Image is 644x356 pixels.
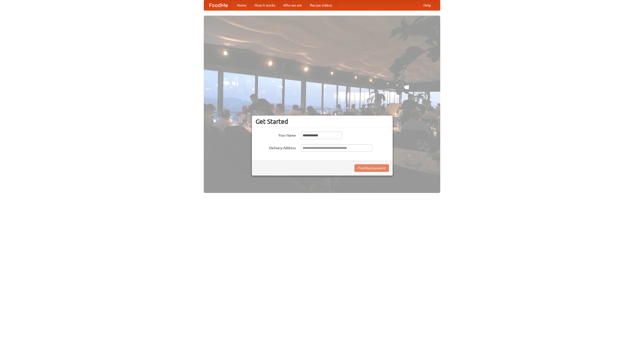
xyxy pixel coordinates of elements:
h3: Get Started [256,118,389,125]
label: Your Name [256,132,296,138]
a: How it works [251,0,279,10]
a: Recipe videos [306,0,336,10]
a: Home [233,0,251,10]
a: Help [419,0,435,10]
button: Find Restaurants! [354,164,389,172]
a: Who we are [279,0,306,10]
label: Delivery Address [256,144,296,150]
a: FoodMe [204,0,233,10]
